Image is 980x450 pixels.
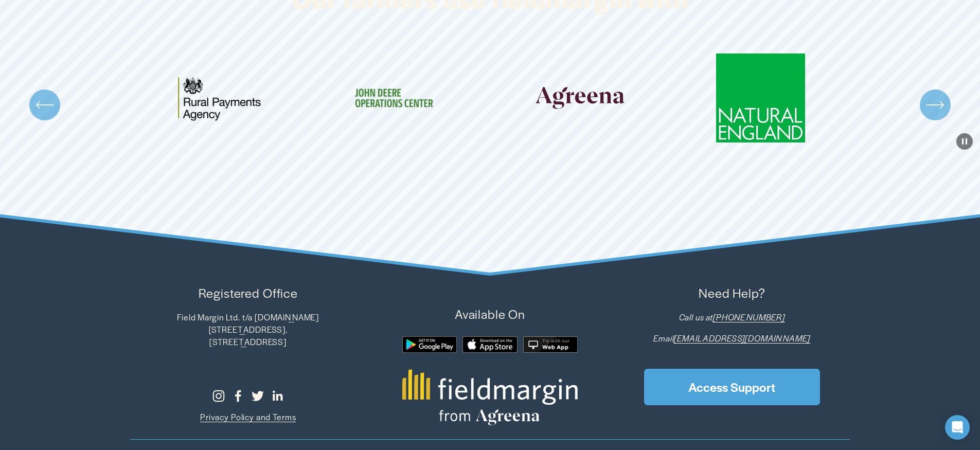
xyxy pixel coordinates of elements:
a: Twitter [252,390,264,402]
p: Need Help? [614,284,850,302]
em: [EMAIL_ADDRESS][DOMAIN_NAME] [674,332,810,344]
a: Instagram [212,390,225,402]
button: Next [920,89,951,120]
button: Previous [29,89,60,120]
a: Facebook [232,390,244,402]
a: Access Support [644,369,820,405]
em: [PHONE_NUMBER] [713,311,785,323]
em: Call us at [679,311,714,323]
a: Privacy Policy and Terms [200,411,296,423]
a: LinkedIn [271,390,283,402]
p: Field Margin Ltd. t/a [DOMAIN_NAME] [STREET_ADDRESS]. [STREET_ADDRESS] [130,311,366,348]
a: [EMAIL_ADDRESS][DOMAIN_NAME] [674,332,810,345]
p: Registered Office [130,284,366,302]
div: Open Intercom Messenger [945,415,970,440]
button: Pause Background [956,133,973,150]
em: Email [653,332,674,344]
p: Available On [372,305,608,323]
a: [PHONE_NUMBER] [713,311,785,323]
